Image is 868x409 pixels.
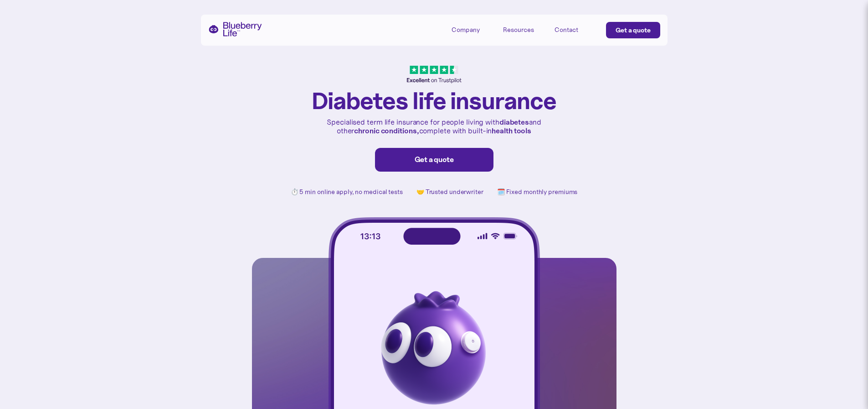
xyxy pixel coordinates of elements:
[503,26,534,34] div: Resources
[452,26,480,34] div: Company
[291,188,403,196] p: ⏱️ 5 min online apply, no medical tests
[497,188,578,196] p: 🗓️ Fixed monthly premiums
[492,126,531,135] strong: health tools
[503,22,544,37] div: Resources
[208,22,262,37] a: home
[499,117,529,126] strong: diabetes
[375,148,493,172] a: Get a quote
[312,88,556,113] h1: Diabetes life insurance
[606,22,660,38] a: Get a quote
[385,155,484,164] div: Get a quote
[354,126,419,135] strong: chronic conditions,
[452,22,493,37] div: Company
[325,118,544,135] p: Specialised term life insurance for people living with and other complete with built-in
[555,26,578,34] div: Contact
[555,22,596,37] a: Contact
[616,26,651,35] div: Get a quote
[416,188,483,196] p: 🤝 Trusted underwriter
